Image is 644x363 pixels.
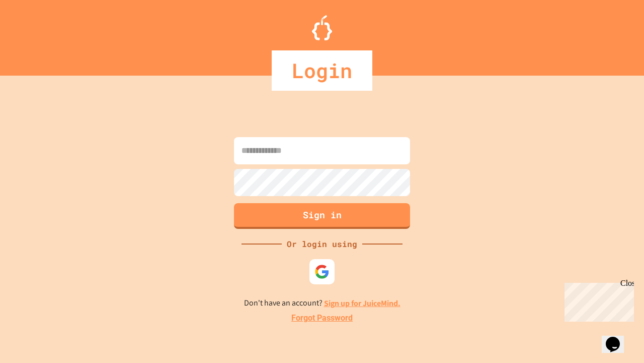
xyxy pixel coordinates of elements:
div: Or login using [282,238,362,250]
img: google-icon.svg [314,264,330,279]
iframe: chat widget [560,279,634,322]
div: Login [272,50,372,91]
img: Logo.svg [312,15,332,40]
p: Don't have an account? [244,297,400,310]
div: Chat with us now!Close [4,4,69,64]
a: Sign up for JuiceMind. [324,298,400,309]
iframe: chat widget [602,323,634,353]
button: Sign in [234,203,410,229]
a: Forgot Password [291,312,353,324]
